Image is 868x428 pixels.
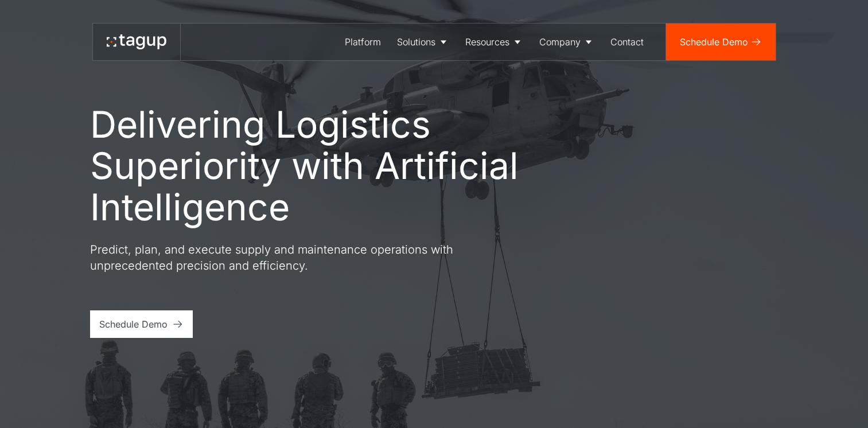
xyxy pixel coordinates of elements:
[539,35,581,49] div: Company
[99,317,168,331] div: Schedule Demo
[602,24,652,60] a: Contact
[389,24,457,60] a: Solutions
[531,24,602,60] a: Company
[397,35,435,49] div: Solutions
[465,35,509,49] div: Resources
[666,24,776,60] a: Schedule Demo
[90,242,503,274] p: Predict, plan, and execute supply and maintenance operations with unprecedented precision and eff...
[680,35,748,49] div: Schedule Demo
[345,35,381,49] div: Platform
[610,35,644,49] div: Contact
[90,104,572,228] h1: Delivering Logistics Superiority with Artificial Intelligence
[337,24,389,60] a: Platform
[90,310,193,338] a: Schedule Demo
[457,24,531,60] a: Resources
